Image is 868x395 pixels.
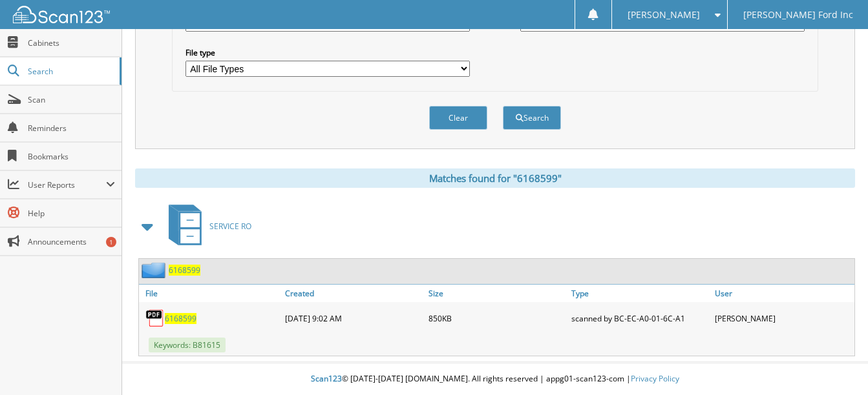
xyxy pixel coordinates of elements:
[28,179,106,190] span: User Reports
[142,262,169,278] img: folder2.png
[149,338,226,352] span: Keywords: B81615
[28,208,115,219] span: Help
[282,305,425,331] div: [DATE] 9:02 AM
[311,373,342,384] span: Scan123
[13,6,110,23] img: scan123-logo-white.svg
[28,66,113,77] span: Search
[568,285,711,302] a: Type
[209,221,251,232] span: SERVICE RO
[28,151,115,162] span: Bookmarks
[282,285,425,302] a: Created
[712,305,854,331] div: [PERSON_NAME]
[165,313,196,324] a: 6168599
[169,265,200,276] a: 6168599
[712,285,854,302] a: User
[28,37,115,48] span: Cabinets
[425,305,568,331] div: 850KB
[628,11,700,19] span: [PERSON_NAME]
[28,94,115,105] span: Scan
[185,47,470,58] label: File type
[135,168,855,188] div: Matches found for "6168599"
[568,305,711,331] div: scanned by BC-EC-A0-01-6C-A1
[425,285,568,302] a: Size
[28,236,115,247] span: Announcements
[145,309,165,328] img: PDF.png
[161,201,251,252] a: SERVICE RO
[122,363,868,395] div: © [DATE]-[DATE] [DOMAIN_NAME]. All rights reserved | appg01-scan123-com |
[429,106,487,130] button: Clear
[503,106,561,130] button: Search
[28,123,115,134] span: Reminders
[139,285,282,302] a: File
[631,373,679,384] a: Privacy Policy
[743,11,853,19] span: [PERSON_NAME] Ford Inc
[106,237,116,247] div: 1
